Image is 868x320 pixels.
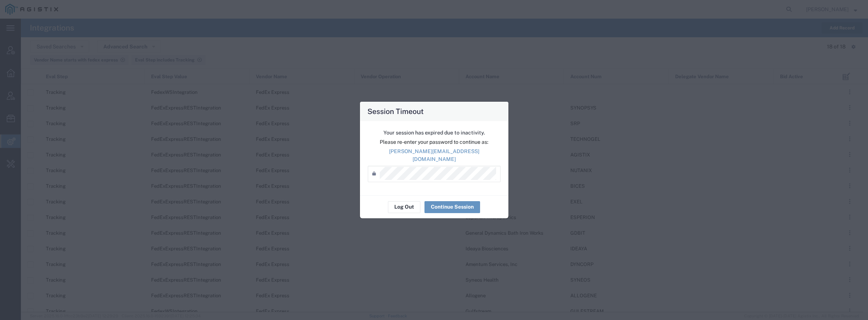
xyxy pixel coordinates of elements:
h4: Session Timeout [367,106,424,117]
p: Your session has expired due to inactivity. [368,129,501,137]
p: [PERSON_NAME][EMAIL_ADDRESS][DOMAIN_NAME] [368,148,501,163]
p: Please re-enter your password to continue as: [368,138,501,146]
button: Log Out [388,201,420,213]
button: Continue Session [424,201,480,213]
